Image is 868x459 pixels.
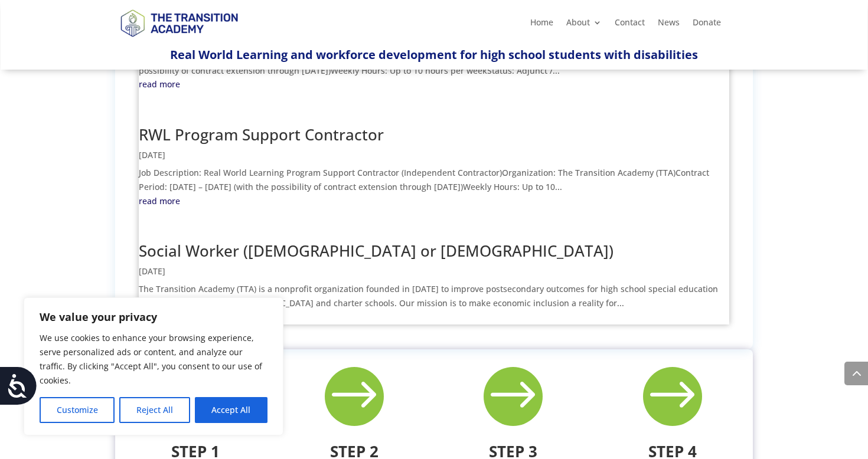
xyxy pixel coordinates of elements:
p: Job Description: Real World Learning Program Support Contractor (Independent Contractor)Organizat... [139,166,729,194]
a: Contact [615,18,645,31]
span: $ [643,367,702,426]
a: News [658,18,680,31]
a: Social Worker ([DEMOGRAPHIC_DATA] or [DEMOGRAPHIC_DATA]) [139,240,614,261]
span: [DATE] [139,265,165,277]
button: Customize [40,397,115,423]
button: Accept All [195,397,267,423]
a: Donate [693,18,721,31]
p: We value your privacy [40,310,267,324]
a: read more [139,77,729,91]
button: Reject All [119,397,190,423]
p: We use cookies to enhance your browsing experience, serve personalized ads or content, and analyz... [40,331,267,388]
a: read more [139,310,729,324]
a: Home [530,18,553,31]
a: Logo-Noticias [115,35,243,46]
span: [DATE] [139,149,165,160]
span: $ [325,367,384,426]
p: The Transition Academy (TTA) is a nonprofit organization founded in [DATE] to improve postseconda... [139,282,729,310]
img: TTA Brand_TTA Primary Logo_Horizontal_Light BG [115,2,243,44]
span: Real World Learning and workforce development for high school students with disabilities [170,47,698,63]
a: read more [139,194,729,208]
span: $ [484,367,543,426]
a: RWL Program Support Contractor [139,124,384,145]
a: About [566,18,602,31]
